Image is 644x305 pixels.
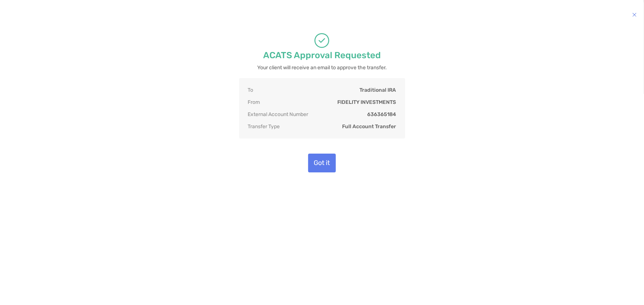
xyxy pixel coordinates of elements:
p: 636365184 [368,111,396,118]
p: External Account Number [248,111,309,118]
p: Full Account Transfer [342,123,396,130]
p: Traditional IRA [360,87,396,93]
button: Got it [308,154,336,172]
p: To [248,87,254,93]
p: From [248,99,260,105]
p: Your client will receive an email to approve the transfer. [257,63,387,72]
p: FIDELITY INVESTMENTS [338,99,396,105]
p: Transfer Type [248,123,280,130]
p: ACATS Approval Requested [263,51,381,60]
